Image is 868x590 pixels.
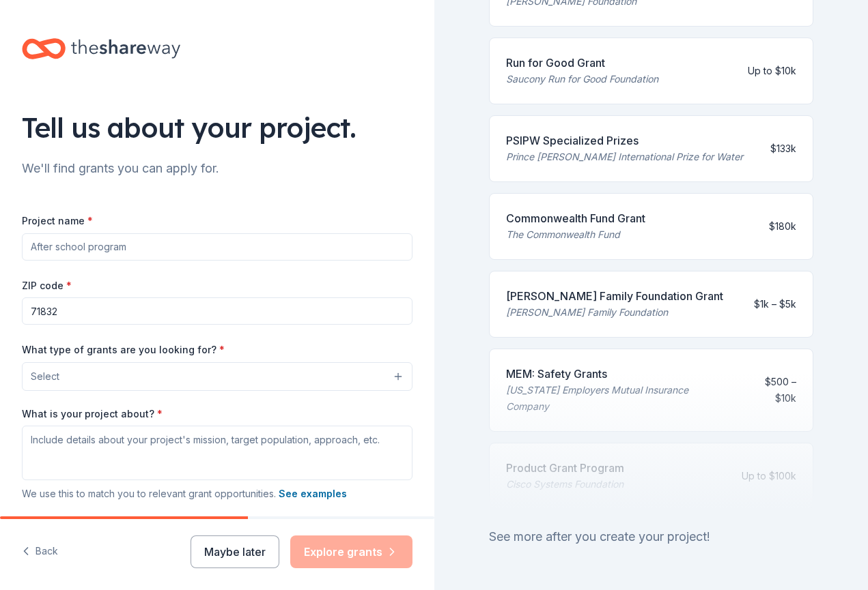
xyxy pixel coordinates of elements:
button: Maybe later [191,535,279,568]
div: See more after you create your project! [489,526,814,548]
button: Select [22,362,412,391]
button: See examples [279,486,347,502]
label: Project name [22,214,93,228]
span: Select [31,368,59,385]
div: Run for Good Grant [506,55,658,71]
label: What type of grants are you looking for? [22,343,225,357]
div: We'll find grants you can apply for. [22,158,412,179]
div: PSIPW Specialized Prizes [506,132,743,149]
div: Prince [PERSON_NAME] International Prize for Water [506,149,743,165]
div: [PERSON_NAME] Family Foundation Grant [506,288,723,304]
label: What is your project about? [22,407,163,421]
div: Commonwealth Fund Grant [506,210,645,226]
div: Saucony Run for Good Foundation [506,71,658,87]
input: After school program [22,233,412,261]
div: The Commonwealth Fund [506,226,645,243]
button: Back [22,537,58,566]
div: $1k – $5k [754,296,796,312]
div: $180k [769,218,796,235]
div: MEM: Safety Grants [506,366,731,382]
label: ZIP code [22,279,72,293]
span: We use this to match you to relevant grant opportunities. [22,488,347,499]
div: Tell us about your project. [22,108,412,147]
input: 12345 (U.S. only) [22,297,412,325]
div: [PERSON_NAME] Family Foundation [506,304,723,321]
div: Up to $10k [748,63,796,79]
div: $133k [770,141,796,157]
